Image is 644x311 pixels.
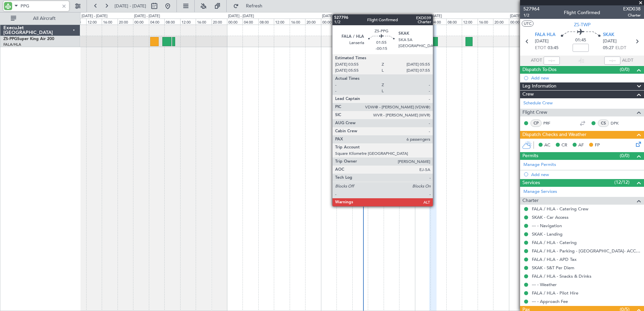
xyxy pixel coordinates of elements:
[290,19,305,25] div: 16:00
[240,4,268,8] span: Refresh
[118,19,133,25] div: 20:00
[564,9,600,16] div: Flight Confirmed
[530,119,542,127] div: CP
[102,19,117,25] div: 16:00
[532,214,569,220] a: SKAK - Car Access
[611,120,626,126] a: DPK
[544,57,560,65] input: --:--
[603,38,617,45] span: [DATE]
[522,109,547,116] span: Flight Crew
[3,37,17,41] span: ZS-PPG
[620,152,630,159] span: (0/0)
[532,223,562,229] a: --- - Navigation
[532,265,574,271] a: SKAK - S&T Per Diem
[522,179,540,187] span: Services
[446,19,462,25] div: 08:00
[623,12,641,18] span: Charter
[18,16,71,21] span: All Aircraft
[21,1,59,11] input: A/C (Reg. or Type)
[532,231,562,237] a: SKAK - Landing
[603,45,614,51] span: 05:27
[523,12,540,18] span: 1/2
[522,131,586,139] span: Dispatch Checks and Weather
[522,152,538,160] span: Permits
[416,13,442,19] div: [DATE] - [DATE]
[7,13,73,24] button: All Aircraft
[86,19,102,25] div: 12:00
[532,248,641,254] a: FALA / HLA - Parking - [GEOGRAPHIC_DATA]- ACC # 1800
[180,19,196,25] div: 12:00
[561,142,567,149] span: CR
[228,13,254,19] div: [DATE] - [DATE]
[399,19,415,25] div: 20:00
[522,66,556,74] span: Dispatch To-Dos
[535,32,555,38] span: FALA HLA
[523,5,540,12] span: 527964
[212,19,227,25] div: 20:00
[230,1,270,11] button: Refresh
[544,142,550,149] span: AC
[598,119,609,127] div: CS
[227,19,243,25] div: 00:00
[532,256,577,262] a: FALA / HLA - APD Tax
[321,19,336,25] div: 00:00
[543,120,558,126] a: PRF
[196,19,211,25] div: 16:00
[595,142,600,149] span: FP
[615,45,626,51] span: ELDT
[462,19,477,25] div: 12:00
[614,179,630,186] span: (12/12)
[133,19,149,25] div: 00:00
[258,19,274,25] div: 08:00
[274,19,289,25] div: 12:00
[531,172,641,177] div: Add new
[509,19,524,25] div: 00:00
[620,66,630,73] span: (0/0)
[535,38,549,45] span: [DATE]
[164,19,180,25] div: 08:00
[548,45,558,51] span: 03:45
[336,19,352,25] div: 04:00
[115,3,146,9] span: [DATE] - [DATE]
[522,197,539,205] span: Charter
[368,19,383,25] div: 12:00
[522,21,534,27] button: UTC
[478,19,493,25] div: 16:00
[532,273,591,279] a: FALA / HLA - Snacks & Drinks
[352,19,368,25] div: 08:00
[523,162,556,168] a: Manage Permits
[532,299,568,304] a: --- - Approach Fee
[532,290,578,296] a: FALA / HLA - Pilot Hire
[532,282,557,287] a: --- - Weather
[82,13,107,19] div: [DATE] - [DATE]
[305,19,321,25] div: 20:00
[322,13,348,19] div: [DATE] - [DATE]
[522,82,556,90] span: Leg Information
[522,91,534,98] span: Crew
[603,32,614,38] span: SKAK
[532,206,588,212] a: FALA / HLA - Catering Crew
[623,5,641,12] span: EXD038
[493,19,509,25] div: 20:00
[575,37,586,44] span: 01:45
[149,19,164,25] div: 04:00
[3,42,21,47] a: FALA/HLA
[134,13,160,19] div: [DATE] - [DATE]
[510,13,536,19] div: [DATE] - [DATE]
[574,21,590,28] span: ZS-TWP
[531,75,641,81] div: Add new
[622,57,633,64] span: ALDT
[535,45,546,51] span: ETOT
[243,19,258,25] div: 04:00
[531,57,542,64] span: ATOT
[532,240,577,245] a: FALA / HLA - Catering
[415,19,430,25] div: 00:00
[384,19,399,25] div: 16:00
[430,19,446,25] div: 04:00
[3,37,54,41] a: ZS-PPGSuper King Air 200
[578,142,584,149] span: AF
[523,188,557,195] a: Manage Services
[523,100,553,107] a: Schedule Crew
